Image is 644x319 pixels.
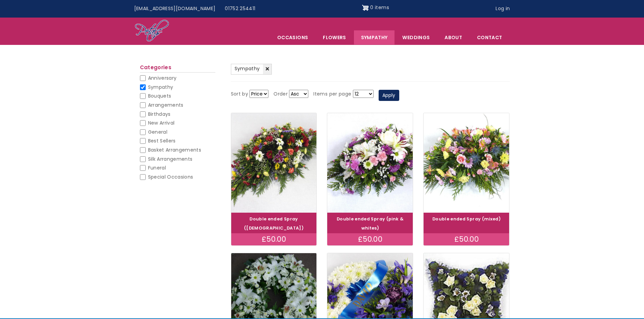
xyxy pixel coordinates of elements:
[354,30,395,45] a: Sympathy
[148,174,193,180] span: Special Occasions
[273,90,288,98] label: Order
[379,90,399,101] button: Apply
[231,64,272,75] a: Sympathy
[129,2,220,15] a: [EMAIL_ADDRESS][DOMAIN_NAME]
[270,30,315,45] span: Occasions
[148,92,171,99] span: Bouquets
[148,156,193,162] span: Silk Arrangements
[327,113,413,213] img: Double ended Spray (pink & whites)
[362,2,389,13] a: Shopping cart 0 items
[491,2,515,15] a: Log in
[148,119,175,126] span: New Arrival
[316,30,353,45] a: Flowers
[424,113,509,213] img: Double ended Spray (mixed)
[244,216,304,231] a: Double ended Spray ([DEMOGRAPHIC_DATA])
[337,216,404,231] a: Double ended Spray (pink & whites)
[432,216,501,222] a: Double ended Spray (mixed)
[135,19,169,43] img: Home
[424,233,509,245] div: £50.00
[395,30,437,45] span: Weddings
[148,111,171,117] span: Birthdays
[148,147,201,153] span: Basket Arrangements
[148,102,184,108] span: Arrangements
[327,233,413,245] div: £50.00
[437,30,469,45] a: About
[148,84,173,90] span: Sympathy
[362,2,369,13] img: Shopping cart
[470,30,509,45] a: Contact
[231,90,248,98] label: Sort by
[231,113,317,213] img: Double ended Spray (Male)
[148,164,166,171] span: Funeral
[231,233,317,245] div: £50.00
[220,2,260,15] a: 01752 254411
[235,65,260,72] span: Sympathy
[148,75,177,81] span: Anniversary
[148,137,176,144] span: Best Sellers
[370,4,389,11] span: 0 items
[140,64,215,73] h2: Categories
[148,129,167,135] span: General
[313,90,351,98] label: Items per page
